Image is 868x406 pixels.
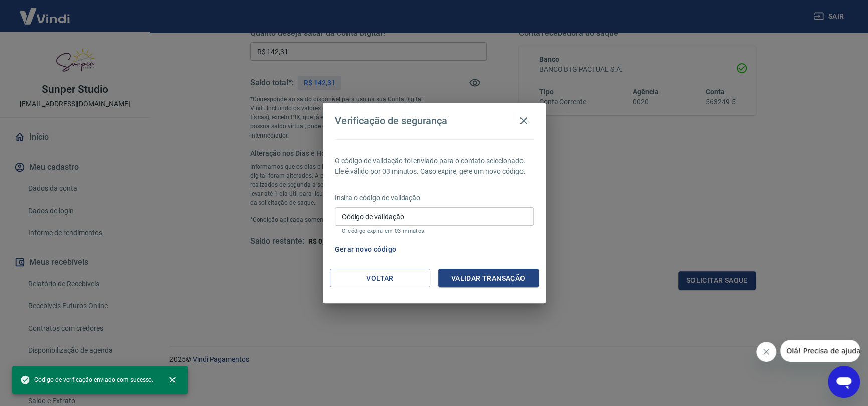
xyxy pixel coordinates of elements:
[6,7,84,15] span: Olá! Precisa de ajuda?
[161,369,184,391] button: close
[330,269,430,288] button: Voltar
[780,340,860,362] iframe: Mensagem da empresa
[335,156,534,177] p: O código de validação foi enviado para o contato selecionado. Ele é válido por 03 minutos. Caso e...
[438,269,539,288] button: Validar transação
[342,228,527,234] p: O código expira em 03 minutos.
[756,342,776,362] iframe: Fechar mensagem
[331,240,401,259] button: Gerar novo código
[20,375,153,385] span: Código de verificação enviado com sucesso.
[335,193,534,203] p: Insira o código de validação
[828,366,860,398] iframe: Botão para abrir a janela de mensagens
[335,115,448,127] h4: Verificação de segurança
